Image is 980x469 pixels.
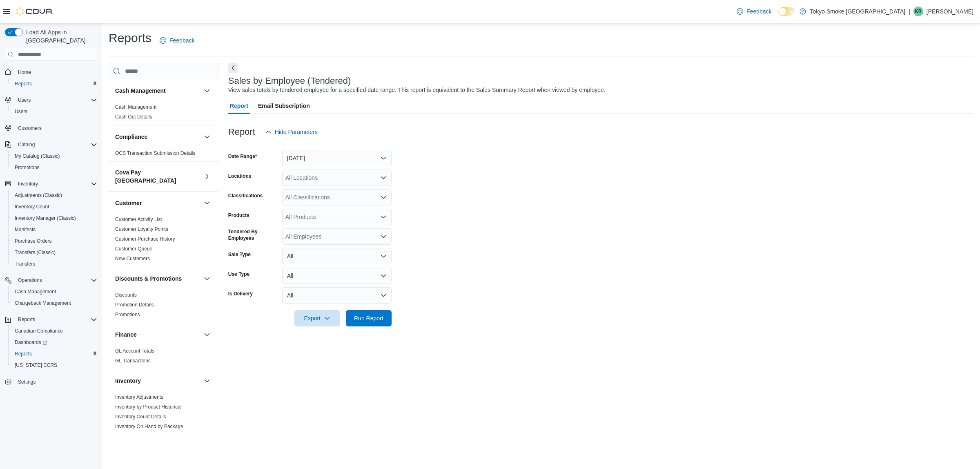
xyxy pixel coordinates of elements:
[15,288,56,295] span: Cash Management
[8,348,100,360] button: Reports
[202,198,212,208] button: Customer
[115,377,200,385] button: Inventory
[228,63,238,73] button: Next
[15,67,34,77] a: Home
[810,7,906,16] p: Tokyo Smoke [GEOGRAPHIC_DATA]
[8,235,100,247] button: Purchase Orders
[228,271,249,277] label: Use Type
[2,122,100,134] button: Customers
[15,275,45,285] button: Operations
[115,302,154,308] a: Promotion Details
[115,168,200,185] button: Cova Pay [GEOGRAPHIC_DATA]
[115,133,147,141] h3: Compliance
[8,337,100,348] a: Dashboards
[115,104,156,110] span: Cash Management
[380,174,387,181] button: Open list of options
[15,164,40,171] span: Promotions
[109,102,218,125] div: Cash Management
[109,346,218,369] div: Finance
[8,360,100,371] button: [US_STATE] CCRS
[202,132,212,142] button: Compliance
[228,290,253,297] label: Is Delivery
[11,225,39,234] a: Manifests
[299,310,335,326] span: Export
[2,275,100,286] button: Operations
[11,79,97,89] span: Reports
[11,213,79,223] a: Inventory Manager (Classic)
[11,190,97,200] span: Adjustments (Classic)
[746,7,771,16] span: Feedback
[11,163,43,172] a: Promotions
[115,275,200,283] button: Discounts & Promotions
[115,256,150,261] a: New Customers
[11,202,97,212] span: Inventory Count
[18,97,31,103] span: Users
[11,287,59,297] a: Cash Management
[228,127,255,137] h3: Report
[909,7,910,16] p: |
[115,414,166,420] a: Inventory Count Details
[202,376,212,386] button: Inventory
[11,190,65,200] a: Adjustments (Classic)
[109,214,218,267] div: Customer
[11,349,97,359] span: Reports
[2,314,100,325] button: Reports
[778,16,779,16] span: Dark Mode
[11,287,97,297] span: Cash Management
[8,78,100,89] button: Reports
[230,98,248,114] span: Report
[15,95,97,105] span: Users
[11,163,97,172] span: Promotions
[8,325,100,337] button: Canadian Compliance
[927,7,973,16] p: [PERSON_NAME]
[115,348,154,354] a: GL Account Totals
[115,87,166,95] h3: Cash Management
[15,315,97,324] span: Reports
[15,377,97,387] span: Settings
[915,7,922,16] span: KB
[115,312,140,317] a: Promotions
[11,337,51,347] a: Dashboards
[15,192,62,199] span: Adjustments (Classic)
[18,277,42,284] span: Operations
[115,216,162,223] span: Customer Activity List
[115,226,168,232] span: Customer Loyalty Points
[15,203,49,210] span: Inventory Count
[294,310,340,326] button: Export
[11,236,55,246] a: Purchase Orders
[2,178,100,190] button: Inventory
[115,199,142,207] h3: Customer
[15,179,97,189] span: Inventory
[11,79,35,89] a: Reports
[115,404,182,410] a: Inventory by Product Historical
[18,141,35,148] span: Catalog
[778,7,795,16] input: Dark Mode
[115,377,141,385] h3: Inventory
[109,290,218,323] div: Discounts & Promotions
[11,349,35,359] a: Reports
[11,213,97,223] span: Inventory Manager (Classic)
[11,248,97,257] span: Transfers (Classic)
[11,326,97,336] span: Canadian Compliance
[228,212,249,219] label: Products
[15,300,71,306] span: Chargeback Management
[115,150,196,156] a: OCS Transaction Submission Details
[380,194,387,201] button: Open list of options
[282,150,392,166] button: [DATE]
[8,297,100,309] button: Chargeback Management
[115,413,166,420] span: Inventory Count Details
[15,339,47,346] span: Dashboards
[258,98,310,114] span: Email Subscription
[18,379,36,385] span: Settings
[8,150,100,162] button: My Catalog (Classic)
[282,268,392,284] button: All
[115,331,137,339] h3: Finance
[115,104,156,110] a: Cash Management
[115,301,154,308] span: Promotion Details
[15,261,35,267] span: Transfers
[15,249,56,256] span: Transfers (Classic)
[228,153,257,160] label: Date Range
[109,30,151,46] h1: Reports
